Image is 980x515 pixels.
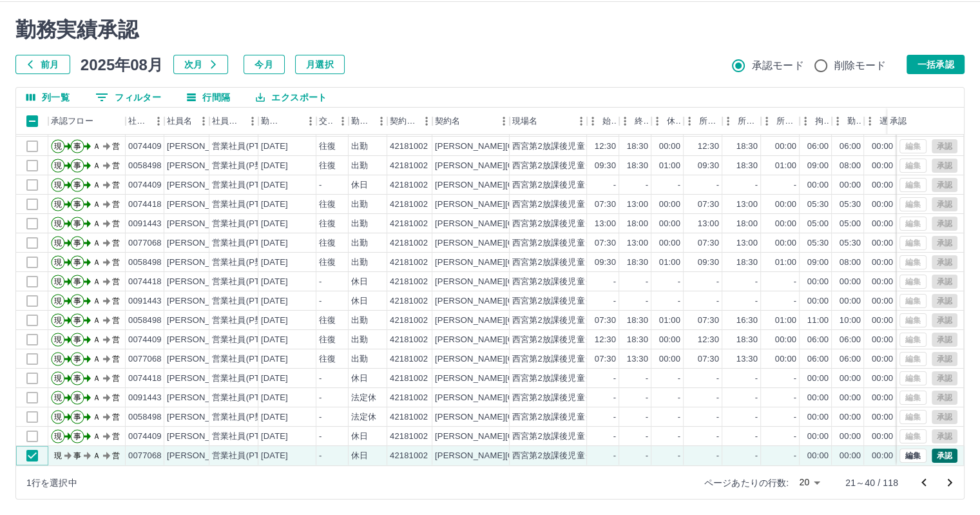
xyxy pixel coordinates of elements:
[595,218,616,230] div: 13:00
[372,112,391,131] button: メニュー
[167,237,237,249] div: [PERSON_NAME]
[93,296,101,306] text: Ａ
[54,200,62,209] text: 現
[834,58,887,73] span: 削除モード
[261,276,288,288] div: [DATE]
[659,199,680,211] div: 00:00
[194,112,213,131] button: メニュー
[698,199,719,211] div: 07:30
[212,160,274,172] div: 営業社員(P契約)
[932,449,957,463] button: 承認
[261,295,288,307] div: [DATE]
[319,276,322,288] div: -
[128,108,149,135] div: 社員番号
[775,160,796,172] div: 01:00
[258,108,316,135] div: 勤務日
[261,237,288,249] div: [DATE]
[212,218,280,230] div: 営業社員(PT契約)
[435,108,460,135] div: 契約名
[659,334,680,346] div: 00:00
[93,258,101,267] text: Ａ
[613,276,616,288] div: -
[840,199,861,211] div: 05:30
[595,237,616,249] div: 07:30
[390,160,428,172] div: 42181002
[840,295,861,307] div: 00:00
[390,334,428,346] div: 42181002
[794,179,796,191] div: -
[390,315,428,327] div: 42181002
[752,58,804,73] span: 承認モード
[15,55,70,74] button: 前月
[93,238,101,248] text: Ａ
[15,17,965,42] h2: 勤務実績承認
[512,257,610,269] div: 西宮第2放課後児童クラブ
[73,219,81,228] text: 事
[319,160,336,172] div: 往復
[167,334,237,346] div: [PERSON_NAME]
[319,218,336,230] div: 往復
[807,315,829,327] div: 11:00
[73,277,81,286] text: 事
[351,295,368,307] div: 休日
[351,141,368,153] div: 出勤
[602,108,617,135] div: 始業
[212,237,280,249] div: 営業社員(PT契約)
[212,199,280,211] div: 営業社員(PT契約)
[807,276,829,288] div: 00:00
[595,315,616,327] div: 07:30
[112,258,120,267] text: 営
[212,257,274,269] div: 営業社員(P契約)
[684,108,722,135] div: 所定開始
[911,470,937,496] button: 前のページへ
[54,238,62,248] text: 現
[435,199,594,211] div: [PERSON_NAME][GEOGRAPHIC_DATA]
[736,199,758,211] div: 13:00
[73,296,81,306] text: 事
[807,199,829,211] div: 05:30
[212,179,280,191] div: 営業社員(PT契約)
[659,141,680,153] div: 00:00
[54,296,62,306] text: 現
[173,55,228,74] button: 次月
[613,179,616,191] div: -
[512,108,537,135] div: 現場名
[678,276,680,288] div: -
[128,218,162,230] div: 0091443
[212,108,243,135] div: 社員区分
[435,237,594,249] div: [PERSON_NAME][GEOGRAPHIC_DATA]
[815,108,829,135] div: 拘束
[128,237,162,249] div: 0077068
[595,160,616,172] div: 09:30
[667,108,681,135] div: 休憩
[840,276,861,288] div: 00:00
[212,315,274,327] div: 営業社員(P契約)
[164,108,209,135] div: 社員名
[659,237,680,249] div: 00:00
[659,257,680,269] div: 01:00
[646,179,648,191] div: -
[847,108,861,135] div: 勤務
[73,142,81,151] text: 事
[390,141,428,153] div: 42181002
[128,334,162,346] div: 0074409
[755,276,758,288] div: -
[128,199,162,211] div: 0074418
[261,257,288,269] div: [DATE]
[212,295,280,307] div: 営業社員(PT契約)
[627,218,648,230] div: 18:00
[872,276,893,288] div: 00:00
[761,108,800,135] div: 所定休憩
[390,179,428,191] div: 42181002
[93,219,101,228] text: Ａ
[775,199,796,211] div: 00:00
[840,141,861,153] div: 06:00
[512,218,610,230] div: 西宮第2放課後児童クラブ
[775,141,796,153] div: 00:00
[85,88,171,107] button: フィルター表示
[390,295,428,307] div: 42181002
[73,238,81,248] text: 事
[351,179,368,191] div: 休日
[112,277,120,286] text: 営
[319,199,336,211] div: 往復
